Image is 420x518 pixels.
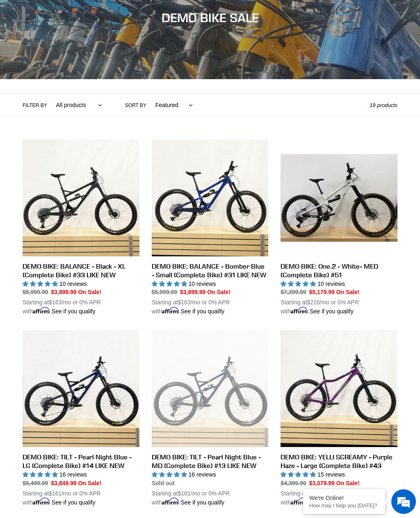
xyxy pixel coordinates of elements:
[135,4,154,24] div: Minimize live chat window
[4,224,156,253] textarea: Type your message and hit 'Enter'
[370,102,397,108] span: 19 products
[48,103,113,186] span: We're online!
[23,102,47,109] label: Filter by
[9,45,21,57] div: Navigation go back
[162,10,259,25] span: DEMO BIKE SALE
[309,495,379,501] div: We're Online!
[55,46,150,57] div: Chat with us now
[309,502,379,509] p: How may I help you today?
[125,102,146,109] label: Sort by
[26,41,47,62] img: d_696896380_company_1647369064580_696896380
